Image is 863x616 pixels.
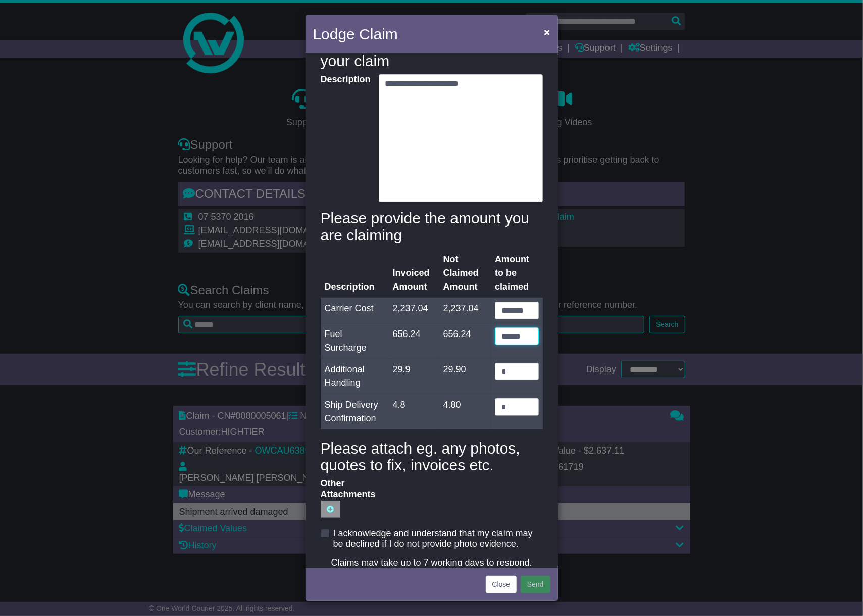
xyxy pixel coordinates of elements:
[439,394,491,429] td: 4.80
[544,26,550,38] span: ×
[321,359,389,394] td: Additional Handling
[439,298,491,323] td: 2,237.04
[439,323,491,359] td: 656.24
[389,394,439,429] td: 4.8
[486,576,517,593] button: Close
[321,210,543,243] h4: Please provide the amount you are claiming
[316,478,374,518] label: Other Attachments
[321,394,389,429] td: Ship Delivery Confirmation
[313,23,398,45] h4: Lodge Claim
[333,528,543,550] label: I acknowledge and understand that my claim may be declined if I do not provide photo evidence.
[389,298,439,323] td: 2,237.04
[316,74,374,200] label: Description
[321,249,389,298] th: Description
[389,323,439,359] td: 656.24
[539,22,555,42] button: Close
[491,249,542,298] th: Amount to be claimed
[321,323,389,359] td: Fuel Surcharge
[439,359,491,394] td: 29.90
[321,557,543,569] div: Claims may take up to 7 working days to respond.
[321,298,389,323] td: Carrier Cost
[439,249,491,298] th: Not Claimed Amount
[521,576,550,593] button: Send
[321,440,543,473] h4: Please attach eg. any photos, quotes to fix, invoices etc.
[389,249,439,298] th: Invoiced Amount
[389,359,439,394] td: 29.9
